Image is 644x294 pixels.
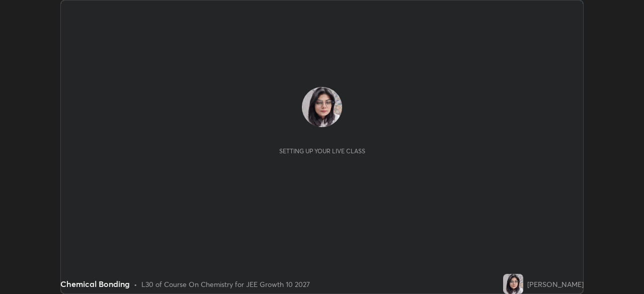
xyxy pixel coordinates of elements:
[503,274,523,294] img: e1dd08db89924fdf9fb4dedfba36421f.jpg
[141,279,310,289] div: L30 of Course On Chemistry for JEE Growth 10 2027
[279,147,365,155] div: Setting up your live class
[527,279,584,289] div: [PERSON_NAME]
[60,278,130,290] div: Chemical Bonding
[302,87,342,127] img: e1dd08db89924fdf9fb4dedfba36421f.jpg
[134,279,137,289] div: •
